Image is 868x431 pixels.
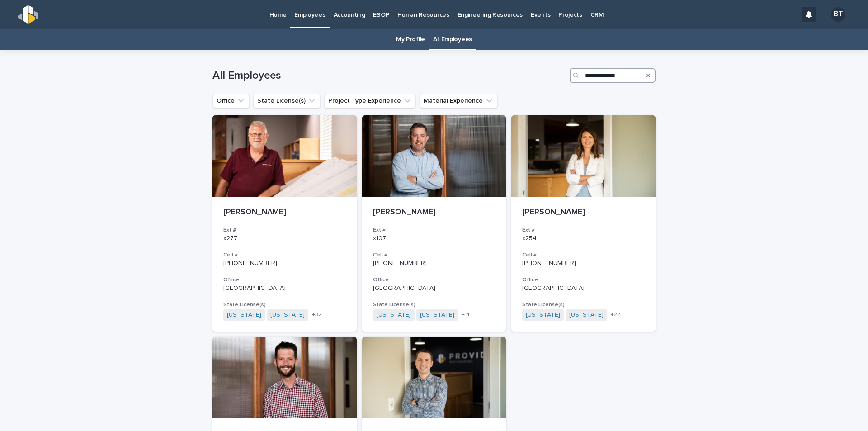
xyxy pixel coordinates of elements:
p: [GEOGRAPHIC_DATA] [223,284,346,292]
a: [US_STATE] [227,311,261,319]
h3: Cell # [373,251,495,259]
button: Project Type Experience [324,94,416,108]
a: x277 [223,235,237,242]
a: [PERSON_NAME]Ext #x277Cell #[PHONE_NUMBER]Office[GEOGRAPHIC_DATA]State License(s)[US_STATE] [US_S... [212,115,357,332]
h3: Ext # [522,227,645,234]
button: Office [212,94,250,108]
h3: Ext # [223,227,346,234]
button: Material Experience [420,94,498,108]
p: [PERSON_NAME] [522,208,645,218]
input: Search [570,68,656,83]
h3: Office [373,276,495,284]
a: [PHONE_NUMBER] [373,260,427,266]
button: State License(s) [253,94,321,108]
a: [US_STATE] [526,311,560,319]
a: x254 [522,235,537,242]
a: x107 [373,235,386,242]
a: [US_STATE] [270,311,305,319]
a: [PHONE_NUMBER] [223,260,277,266]
h3: State License(s) [373,301,495,308]
p: [GEOGRAPHIC_DATA] [373,284,495,292]
p: [GEOGRAPHIC_DATA] [522,284,645,292]
span: + 14 [462,312,470,317]
a: [US_STATE] [569,311,604,319]
a: [PERSON_NAME]Ext #x254Cell #[PHONE_NUMBER]Office[GEOGRAPHIC_DATA]State License(s)[US_STATE] [US_S... [511,115,656,332]
h3: Office [223,276,346,284]
span: + 32 [312,312,321,317]
img: s5b5MGTdWwFoU4EDV7nw [18,5,38,24]
div: BT [831,7,845,22]
h3: State License(s) [223,301,346,308]
h3: Cell # [223,251,346,259]
span: + 22 [611,312,620,317]
a: [US_STATE] [420,311,454,319]
p: [PERSON_NAME] [373,208,495,218]
h3: Office [522,276,645,284]
a: My Profile [396,29,425,50]
a: [PERSON_NAME]Ext #x107Cell #[PHONE_NUMBER]Office[GEOGRAPHIC_DATA]State License(s)[US_STATE] [US_S... [362,115,506,332]
h3: State License(s) [522,301,645,308]
p: [PERSON_NAME] [223,208,346,218]
a: [PHONE_NUMBER] [522,260,576,266]
h3: Ext # [373,227,495,234]
a: [US_STATE] [377,311,411,319]
h3: Cell # [522,251,645,259]
h1: All Employees [212,69,566,82]
a: All Employees [433,29,472,50]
